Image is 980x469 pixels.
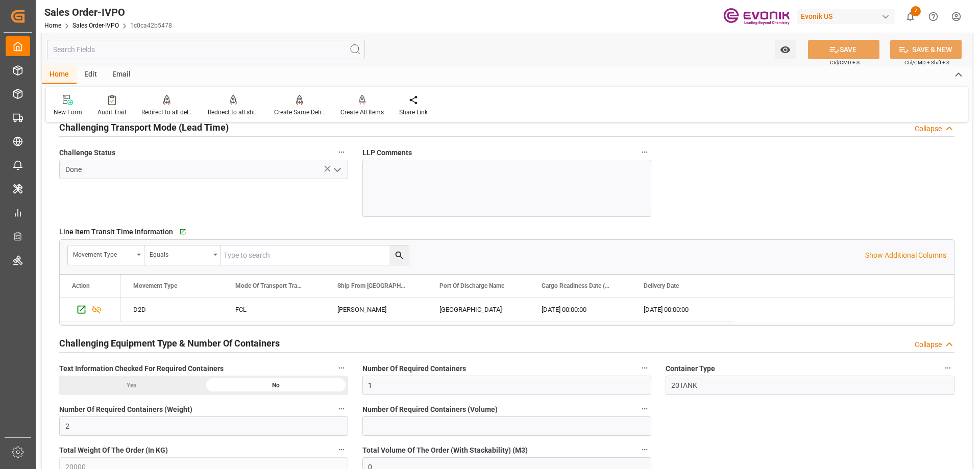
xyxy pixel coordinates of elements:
[890,40,962,59] button: SAVE & NEW
[97,108,126,117] div: Audit Trail
[631,298,733,322] div: [DATE] 00:00:00
[723,8,790,26] img: Evonik-brand-mark-Deep-Purple-RGB.jpeg_1700498283.jpeg
[638,443,651,456] button: Total Volume Of The Order (With Stackability) (M3)
[42,66,77,84] div: Home
[922,5,945,28] button: Help Center
[399,108,428,117] div: Share Link
[59,227,173,237] span: Line Item Transit Time Information
[47,40,365,59] input: Search Fields
[335,443,348,456] button: Total Weight Of The Order (In KG)
[77,66,105,84] div: Edit
[362,363,466,374] span: Number Of Required Containers
[59,336,280,350] h2: Challenging Equipment Type & Number Of Containers
[223,298,325,322] div: FCL
[362,404,498,415] span: Number Of Required Containers (Volume)
[105,66,138,84] div: Email
[904,59,949,66] span: Ctrl/CMD + Shift + S
[644,282,679,289] span: Delivery Date
[335,361,348,375] button: Text Information Checked For Required Containers
[439,282,504,289] span: Port Of Discharge Name
[54,108,82,117] div: New Form
[915,124,942,134] div: Collapse
[68,245,144,265] button: open menu
[133,282,177,289] span: Movement Type
[150,248,210,259] div: Equals
[73,248,133,259] div: Movement Type
[797,7,899,26] button: Evonik US
[362,445,528,456] span: Total Volume Of The Order (With Stackability) (M3)
[60,298,121,322] div: Press SPACE to select this row.
[72,282,90,289] div: Action
[208,108,259,117] div: Redirect to all shipments
[899,5,922,28] button: show 7 new notifications
[529,298,631,322] div: [DATE] 00:00:00
[144,245,221,265] button: open menu
[72,22,119,29] a: Sales Order-IVPO
[221,245,409,265] input: Type to search
[325,298,427,322] div: [PERSON_NAME]
[542,282,610,289] span: Cargo Readiness Date (Shipping Date)
[329,162,344,178] button: open menu
[340,108,384,117] div: Create All Items
[638,361,651,375] button: Number Of Required Containers
[59,120,229,134] h2: Challenging Transport Mode (Lead Time)
[941,361,954,375] button: Container Type
[44,5,172,20] div: Sales Order-IVPO
[274,108,325,117] div: Create Same Delivery Date
[121,298,733,322] div: Press SPACE to select this row.
[638,402,651,415] button: Number Of Required Containers (Volume)
[808,40,879,59] button: SAVE
[335,145,348,159] button: Challenge Status
[865,250,946,261] p: Show Additional Columns
[775,40,796,59] button: open menu
[59,147,115,158] span: Challenge Status
[59,445,168,456] span: Total Weight Of The Order (In KG)
[666,363,715,374] span: Container Type
[911,6,921,16] span: 7
[235,282,304,289] span: Mode Of Transport Translation
[915,339,942,350] div: Collapse
[121,298,223,322] div: D2D
[797,9,895,24] div: Evonik US
[337,282,406,289] span: Ship From [GEOGRAPHIC_DATA]
[389,245,409,265] button: search button
[335,402,348,415] button: Number Of Required Containers (Weight)
[830,59,860,66] span: Ctrl/CMD + S
[362,147,412,158] span: LLP Comments
[44,22,61,29] a: Home
[59,363,224,374] span: Text Information Checked For Required Containers
[59,376,204,395] div: Yes
[59,404,192,415] span: Number Of Required Containers (Weight)
[638,145,651,159] button: LLP Comments
[141,108,192,117] div: Redirect to all deliveries
[427,298,529,322] div: [GEOGRAPHIC_DATA]
[204,376,348,395] div: No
